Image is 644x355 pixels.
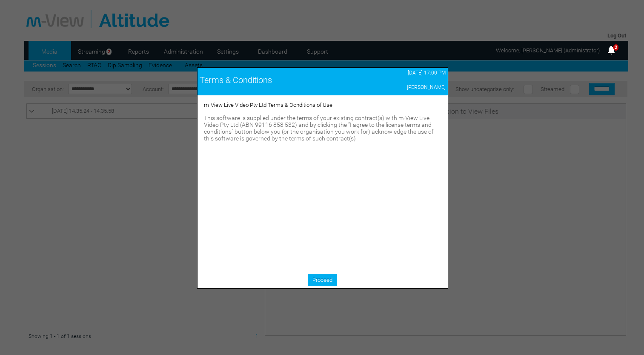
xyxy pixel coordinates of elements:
[204,102,332,108] span: m-View Live Video Pty Ltd Terms & Conditions of Use
[358,68,447,78] td: [DATE] 17:00 PM
[613,44,618,51] span: 2
[358,82,447,92] td: [PERSON_NAME]
[200,75,356,85] div: Terms & Conditions
[204,115,434,142] span: This software is supplied under the terms of your existing contract(s) with m-View Live Video Pty...
[308,274,337,286] a: Proceed
[606,45,616,55] img: bell25.png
